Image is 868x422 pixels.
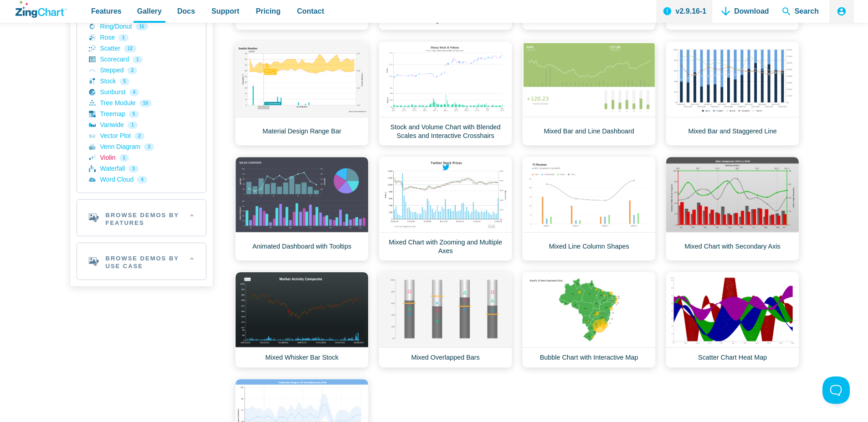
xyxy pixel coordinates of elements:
[211,5,239,17] span: Support
[666,41,799,146] a: Mixed Bar and Staggered Line
[235,272,369,368] a: Mixed Whisker Bar Stock
[235,157,369,261] a: Animated Dashboard with Tooltips
[297,5,324,17] span: Contact
[522,157,656,261] a: Mixed Line Column Shapes
[379,157,512,261] a: Mixed Chart with Zooming and Multiple Axes
[77,200,206,236] h2: Browse Demos By Features
[379,272,512,368] a: Mixed Overlapped Bars
[522,41,656,146] a: Mixed Bar and Line Dashboard
[666,272,799,368] a: Scatter Chart Heat Map
[77,243,206,280] h2: Browse Demos By Use Case
[822,376,850,404] iframe: Toggle Customer Support
[522,272,656,368] a: Bubble Chart with Interactive Map
[177,5,195,17] span: Docs
[137,5,162,17] span: Gallery
[666,157,799,261] a: Mixed Chart with Secondary Axis
[256,5,280,17] span: Pricing
[235,41,369,146] a: Material Design Range Bar
[379,41,512,146] a: Stock and Volume Chart with Blended Scales and Interactive Crosshairs
[91,5,122,17] span: Features
[15,1,67,18] a: ZingChart Logo. Click to return to the homepage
